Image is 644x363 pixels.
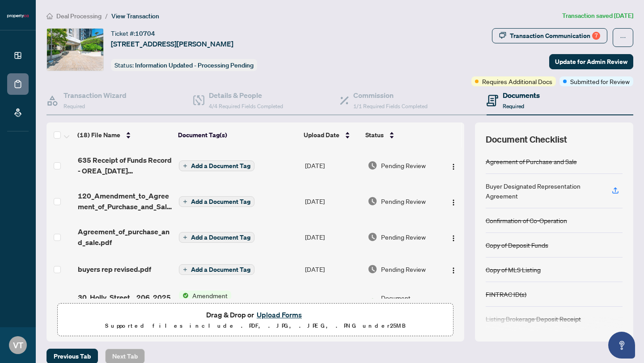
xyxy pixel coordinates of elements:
button: Add a Document Tag [179,160,254,171]
span: Submitted for Review [570,76,630,86]
button: Add a Document Tag [179,196,254,207]
span: Document Checklist [486,133,567,146]
button: Logo [446,295,461,310]
h4: Details & People [209,90,283,101]
div: Listing Brokerage Deposit Receipt [486,314,581,324]
button: Add a Document Tag [179,196,254,207]
span: [STREET_ADDRESS][PERSON_NAME] [111,38,233,49]
span: 10704 [135,30,155,38]
li: / [105,11,108,21]
img: Document Status [368,196,377,206]
span: Document Approved [381,293,439,312]
span: Deal Processing [56,12,102,20]
span: Pending Review [381,160,426,170]
article: Transaction saved [DATE] [562,11,633,21]
button: Logo [446,158,461,173]
div: Status: [111,59,257,71]
button: Add a Document Tag [179,232,254,243]
span: Add a Document Tag [191,266,250,273]
span: Add a Document Tag [191,198,250,205]
td: [DATE] [301,219,364,255]
span: Required [503,103,524,110]
button: Add a Document Tag [179,232,254,243]
span: plus [183,199,187,204]
span: Drag & Drop or [206,309,305,321]
button: Logo [446,194,461,208]
td: [DATE] [301,255,364,283]
h4: Commission [353,90,428,101]
button: Update for Admin Review [549,54,633,69]
button: Transaction Communication7 [492,28,607,43]
td: [DATE] [301,183,364,219]
span: Add a Document Tag [191,234,250,241]
th: Document Tag(s) [174,122,300,148]
th: Upload Date [300,122,362,148]
img: Document Status [368,298,377,308]
span: plus [183,267,187,272]
span: 635 Receipt of Funds Record - OREA_[DATE] 13_54_01.pdf [78,155,172,176]
img: logo [7,13,29,19]
span: 1/1 Required Fields Completed [353,103,428,110]
img: Logo [450,267,457,274]
span: Amendment [189,291,231,300]
img: IMG-C12262962_1.jpg [47,29,103,71]
span: Update for Admin Review [555,55,627,69]
span: Upload Date [304,130,339,140]
span: ellipsis [620,34,626,41]
img: Document Status [368,264,377,274]
button: Add a Document Tag [179,160,254,172]
span: 120_Amendment_to_Agreement_of_Purchase_and_Sale__2__-_OREA_2025-09-24_13_11_52.pdf [78,190,172,212]
span: 4/4 Required Fields Completed [209,103,283,110]
div: Agreement of Purchase and Sale [486,156,577,166]
span: Pending Review [381,232,426,242]
span: View Transaction [111,12,159,20]
th: (18) File Name [74,122,174,148]
button: Logo [446,230,461,244]
span: Required [64,103,85,110]
div: 7 [592,32,600,40]
p: Supported files include .PDF, .JPG, .JPEG, .PNG under 25 MB [63,321,448,331]
span: 30_Holly_Street__206_2025-09-15_21_57_20.pdf [78,292,172,313]
button: Open asap [608,332,635,359]
span: Drag & Drop orUpload FormsSupported files include .PDF, .JPG, .JPEG, .PNG under25MB [58,304,453,337]
button: Upload Forms [254,309,305,321]
img: Document Status [368,232,377,242]
div: Confirmation of Co-Operation [486,215,567,225]
span: (18) File Name [77,130,120,140]
span: Pending Review [381,264,426,274]
span: home [47,13,53,19]
button: Add a Document Tag [179,264,254,275]
button: Add a Document Tag [179,264,254,275]
span: VT [13,339,23,351]
img: Status Icon [179,291,189,300]
h4: Documents [503,90,540,101]
span: Pending Review [381,196,426,206]
h4: Transaction Wizard [64,90,127,101]
span: Agreement_of_purchase_and_sale.pdf [78,226,172,248]
div: Ticket #: [111,28,155,38]
img: Logo [450,163,457,170]
span: Information Updated - Processing Pending [135,61,254,69]
button: Logo [446,262,461,276]
img: Logo [450,199,457,206]
th: Status [362,122,440,148]
span: plus [183,164,187,168]
div: Buyer Designated Representation Agreement [486,181,601,201]
img: Logo [450,235,457,242]
span: Requires Additional Docs [482,76,552,86]
td: [DATE] [301,148,364,183]
div: Transaction Communication [510,29,600,43]
div: Copy of Deposit Funds [486,240,548,250]
span: Add a Document Tag [191,163,250,169]
img: Document Status [368,160,377,170]
td: [DATE] [301,283,364,322]
span: Status [365,130,384,140]
div: Copy of MLS Listing [486,265,541,274]
div: FINTRAC ID(s) [486,289,526,299]
span: plus [183,235,187,240]
button: Status IconAmendment [179,291,231,315]
span: buyers rep revised.pdf [78,264,151,274]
